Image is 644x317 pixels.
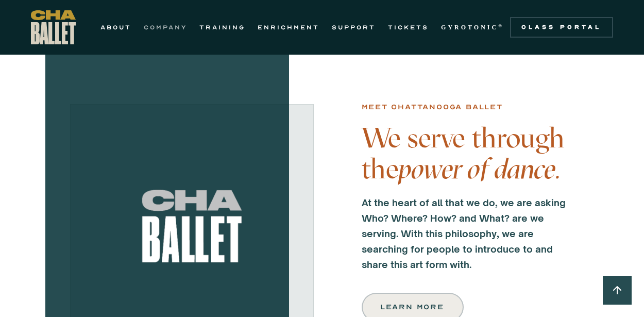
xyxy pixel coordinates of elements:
[388,21,429,34] a: TICKETS
[31,10,76,44] a: home
[144,21,187,34] a: COMPANY
[362,123,568,185] h4: We serve through the
[516,23,607,31] div: Class Portal
[441,21,504,34] a: GYROTONIC®
[381,301,444,313] div: Learn more
[199,21,245,34] a: TRAINING
[362,101,503,113] div: Meet chattanooga ballet
[398,152,562,186] em: power of dance.
[510,17,613,38] a: Class Portal
[258,21,319,34] a: ENRICHMENT
[441,24,498,31] strong: GYROTONIC
[498,23,504,28] sup: ®
[332,21,376,34] a: SUPPORT
[100,21,131,34] a: ABOUT
[362,197,566,270] strong: At the heart of all that we do, we are asking Who? Where? How? and What? are we serving. With thi...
